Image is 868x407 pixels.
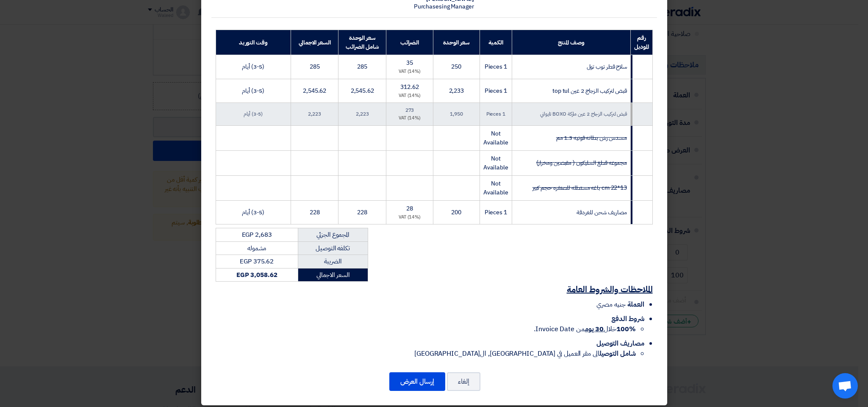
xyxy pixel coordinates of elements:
span: 228 [310,208,320,217]
span: سلاح قطر توب تول [587,62,627,71]
td: EGP 2,683 [216,228,298,242]
td: المجموع الجزئي [298,228,368,242]
th: الكمية [480,30,512,55]
div: (14%) VAT [390,68,430,75]
span: 228 [357,208,367,217]
th: رقم الموديل [631,30,652,55]
th: وصف المنتج [512,30,630,55]
strike: مسدس رش بطانه فونيه 1.3 مم [556,133,627,142]
span: Purchasesing Manager [414,2,474,11]
span: 285 [310,62,320,71]
span: (3-5) أيام [242,208,264,217]
span: 1 Pieces [485,86,507,95]
div: (14%) VAT [390,214,430,221]
span: 2,223 [356,110,369,118]
span: (3-5) أيام [242,62,264,71]
span: Not Available [483,154,508,172]
u: الملاحظات والشروط العامة [567,283,653,296]
th: السعر الاجمالي [291,30,338,55]
span: 1 Pieces [485,62,507,71]
strike: cm 22*13 باغه مستطله للصنفره حجم كبير [532,183,627,192]
span: Not Available [483,129,508,147]
span: 35 [406,58,413,67]
span: مصاريف التوصيل [596,338,644,349]
div: (14%) VAT [390,92,430,100]
span: (3-5) أيام [242,86,264,95]
button: إلغاء [447,372,480,391]
span: 2,223 [308,110,321,118]
a: Open chat [832,373,858,399]
span: 285 [357,62,367,71]
span: شروط الدفع [611,314,644,324]
strong: 100% [616,324,636,334]
span: 1 Pieces [486,110,505,118]
span: جنيه مصري [596,299,626,310]
span: Not Available [483,179,508,197]
th: وقت التوريد [216,30,291,55]
span: 2,545.62 [303,86,326,95]
strike: مجموعه قطع السليكون ( مقبضين ومخراز) [536,158,627,167]
span: العملة [627,299,644,310]
button: إرسال العرض [389,372,445,391]
td: الضريبة [298,255,368,269]
span: 2,545.62 [351,86,374,95]
strong: EGP 3,058.62 [236,270,277,280]
th: الضرائب [386,30,433,55]
span: قبض لتركيب الزجاج 2 عين ماركة BOXO تايواني [540,110,627,118]
li: الى مقر العميل في [GEOGRAPHIC_DATA], ال[GEOGRAPHIC_DATA] [216,349,636,359]
span: مشموله [247,244,266,253]
span: 1 Pieces [485,208,507,217]
span: قبض لتركيب الزجاج 2 عين top tul [552,86,627,95]
span: 28 [406,204,413,213]
span: EGP 375.62 [240,257,274,266]
span: (3-5) أيام [244,110,263,118]
span: 200 [451,208,461,217]
span: 2,233 [449,86,464,95]
strong: شامل التوصيل [599,349,636,359]
span: 273 [405,106,414,114]
div: (14%) VAT [390,115,430,122]
span: 250 [451,62,461,71]
td: تكلفه التوصيل [298,241,368,255]
th: سعر الوحدة شامل الضرائب [338,30,386,55]
u: 30 يوم [585,324,604,334]
span: مصاريف شحن للغردقة [577,208,627,217]
span: 1,950 [450,110,463,118]
th: سعر الوحدة [433,30,480,55]
td: السعر الاجمالي [298,268,368,282]
span: 312.62 [400,83,419,91]
span: خلال من Invoice Date. [534,324,635,334]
